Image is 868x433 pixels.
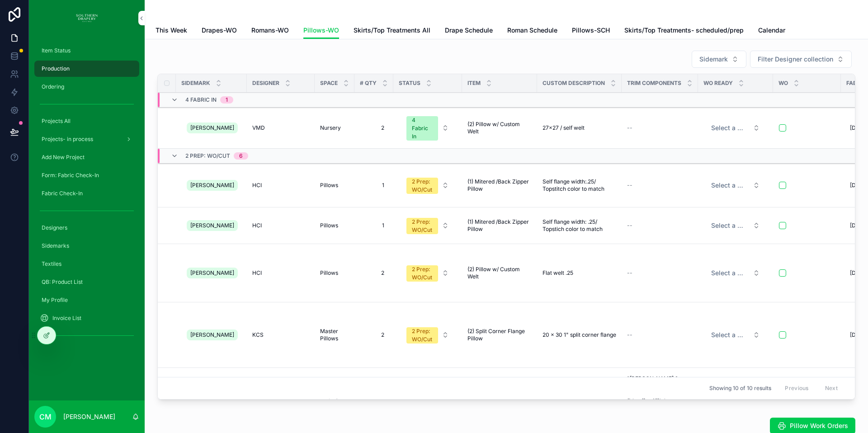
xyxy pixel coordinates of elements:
[363,331,384,339] span: 2
[354,26,430,35] span: Skirts/Top Treatments All
[711,181,749,190] span: Select a WO ready
[572,22,610,40] a: Pillows-SCH
[399,173,456,198] button: Select Button
[42,190,83,197] span: Fabric Check-In
[692,51,746,68] button: Select Button
[34,274,139,290] a: QB: Product List
[711,330,749,339] span: Select a WO ready
[399,80,420,87] span: Status
[507,22,557,40] a: Roman Schedule
[252,222,262,229] span: HCI
[34,185,139,202] a: Fabric Check-In
[467,328,532,342] span: (2) Split Corner Flange Pillow
[363,182,384,189] span: 1
[850,124,868,132] span: [DATE]
[627,375,693,404] span: "[PERSON_NAME] & Sons, Harbour Cord with tape - 11.5YDGs///" | Trim-Cord/Piping
[627,222,632,229] span: --
[156,22,187,40] a: This Week
[363,124,384,132] span: 2
[34,79,139,95] a: Ordering
[542,269,573,277] span: Flat welt .25
[363,269,384,277] span: 2
[42,47,71,54] span: Item Status
[711,123,749,132] span: Select a WO ready
[252,269,262,277] span: HCI
[252,124,265,132] span: VMD
[190,269,234,277] span: [PERSON_NAME]
[360,80,377,87] span: # QTY
[42,118,71,125] span: Projects All
[34,256,139,272] a: Textiles
[303,26,339,35] span: Pillows-WO
[412,178,433,194] div: 2 Prep: WO/Cut
[320,328,349,342] span: Master Pillows
[34,131,139,147] a: Projects- in process
[252,80,279,87] span: Designer
[42,242,69,249] span: Sidemarks
[850,331,868,339] span: [DATE]
[704,120,767,136] button: Select Button
[226,96,228,104] div: 1
[758,55,833,64] span: Filter Designer collection
[42,297,68,304] span: My Profile
[320,222,338,229] span: Pillows
[42,224,67,231] span: Designers
[34,42,139,59] a: Item Status
[52,315,81,322] span: Invoice List
[467,266,532,280] span: (2) Pillow w/ Custom Welt
[190,182,234,189] span: [PERSON_NAME]
[627,269,632,277] span: --
[34,149,139,165] a: Add New Project
[320,80,338,87] span: Space
[850,222,868,229] span: [DATE]
[507,26,557,35] span: Roman Schedule
[34,61,139,77] a: Production
[467,218,532,233] span: (1) Mitered /Back Zipper Pillow
[251,26,289,35] span: Romans-WO
[627,331,632,339] span: --
[252,182,262,189] span: HCI
[412,116,433,141] div: 4 Fabric In
[185,152,230,160] span: 2 Prep: WO/Cut
[190,331,234,339] span: [PERSON_NAME]
[711,268,749,278] span: Select a WO ready
[399,213,456,238] button: Select Button
[467,80,481,87] span: Item
[42,172,99,179] span: Form: Fabric Check-In
[412,265,433,282] div: 2 Prep: WO/Cut
[627,80,681,87] span: Trim Components
[445,26,493,35] span: Drape Schedule
[156,26,187,35] span: This Week
[542,178,616,193] span: Self flange width:.25/ Topstitch color to match
[778,80,788,87] span: WO
[750,51,852,68] button: Select Button
[185,96,217,104] span: 4 Fabric In
[42,83,64,90] span: Ordering
[34,292,139,308] a: My Profile
[34,310,139,326] a: Invoice List
[542,331,616,339] span: 20 x 30 1" split corner flange
[758,22,785,40] a: Calendar
[542,80,605,87] span: Custom Description
[251,22,289,40] a: Romans-WO
[445,22,493,40] a: Drape Schedule
[76,11,98,25] img: App logo
[467,121,532,135] span: (2) Pillow w/ Custom Welt
[320,182,338,189] span: Pillows
[542,124,585,132] span: 27x27 / self welt
[399,112,456,144] button: Select Button
[363,222,384,229] span: 1
[399,261,456,285] button: Select Button
[202,26,237,35] span: Drapes-WO
[190,124,234,132] span: [PERSON_NAME]
[758,26,785,35] span: Calendar
[29,36,145,354] div: scrollable content
[252,331,264,339] span: KCS
[850,182,868,189] span: [DATE]
[624,22,744,40] a: Skirts/Top Treatments- scheduled/prep
[709,385,771,392] span: Showing 10 of 10 results
[699,55,728,64] span: Sidemark
[320,269,338,277] span: Pillows
[354,22,430,40] a: Skirts/Top Treatments All
[412,218,433,234] div: 2 Prep: WO/Cut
